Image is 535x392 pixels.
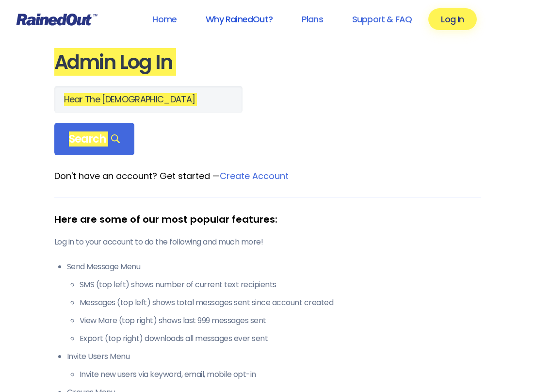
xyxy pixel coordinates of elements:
li: Messages (top left) shows total messages sent since account created [80,297,481,309]
a: Plans [289,8,336,30]
div: Search [54,123,135,156]
a: Why RainedOut? [193,8,285,30]
li: Invite new users via keyword, email, mobile opt-in [80,369,481,380]
li: Send Message Menu [67,261,481,344]
a: Log In [428,8,476,30]
a: Support & FAQ [340,8,424,30]
a: Create Account [220,170,289,182]
li: SMS (top left) shows number of current text recipients [80,279,481,291]
li: Invite Users Menu [67,351,481,380]
h1: Admin Log In [54,51,481,73]
div: Here are some of our most popular features: [54,212,481,227]
span: Search [69,132,120,146]
input: Search Orgs… [54,86,243,113]
li: View More (top right) shows last 999 messages sent [80,315,481,327]
a: Home [140,8,189,30]
li: Export (top right) downloads all messages ever sent [80,333,481,344]
p: Log in to your account to do the following and much more! [54,236,481,248]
